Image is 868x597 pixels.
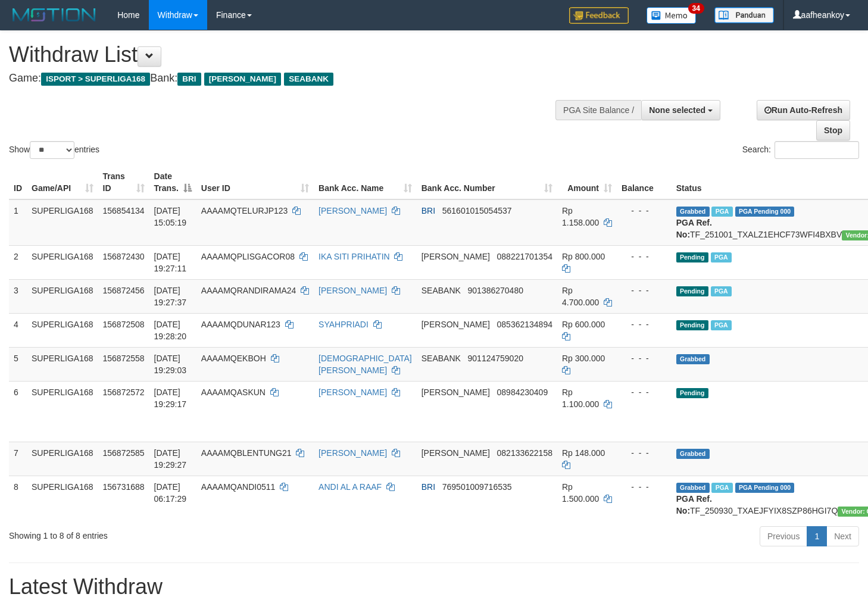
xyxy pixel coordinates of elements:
[562,252,605,261] span: Rp 800.000
[417,165,557,199] th: Bank Acc. Number: activate to sort column ascending
[562,320,605,329] span: Rp 600.000
[284,73,333,86] span: SEABANK
[27,476,98,521] td: SUPERLIGA168
[27,381,98,442] td: SUPERLIGA168
[688,3,704,14] span: 34
[468,286,523,295] span: Copy 901386270480 to clipboard
[319,482,382,492] a: ANDI AL A RAAF
[757,100,850,120] a: Run Auto-Refresh
[421,354,461,363] span: SEABANK
[9,347,27,381] td: 5
[676,320,708,330] span: Pending
[9,199,27,246] td: 1
[676,218,712,239] b: PGA Ref. No:
[27,245,98,279] td: SUPERLIGA168
[676,207,710,217] span: Grabbed
[562,206,599,227] span: Rp 1.158.000
[676,286,708,296] span: Pending
[103,320,145,329] span: 156872508
[442,206,512,215] span: Copy 561601015054537 to clipboard
[319,354,412,375] a: [DEMOGRAPHIC_DATA][PERSON_NAME]
[319,252,390,261] a: IKA SITI PRIHATIN
[497,387,548,397] span: Copy 08984230409 to clipboard
[103,448,145,458] span: 156872585
[27,313,98,347] td: SUPERLIGA168
[497,252,552,261] span: Copy 088221701354 to clipboard
[314,165,417,199] th: Bank Acc. Name: activate to sort column ascending
[676,449,710,459] span: Grabbed
[9,279,27,313] td: 3
[319,286,387,295] a: [PERSON_NAME]
[711,207,732,217] span: Marked by aafsengchandara
[421,206,435,215] span: BRI
[468,354,523,363] span: Copy 901124759020 to clipboard
[641,100,720,120] button: None selected
[9,73,567,85] h4: Game: Bank:
[676,252,708,262] span: Pending
[555,100,641,120] div: PGA Site Balance /
[201,387,266,397] span: AAAAMQASKUN
[103,482,145,492] span: 156731688
[562,387,599,409] span: Rp 1.100.000
[201,320,280,329] span: AAAAMQDUNAR123
[201,482,276,492] span: AAAAMQANDI0511
[196,165,314,199] th: User ID: activate to sort column ascending
[154,252,187,273] span: [DATE] 19:27:11
[816,120,850,140] a: Stop
[154,206,187,227] span: [DATE] 15:05:19
[154,286,187,307] span: [DATE] 19:27:37
[319,320,369,329] a: SYAHPRIADI
[497,448,552,458] span: Copy 082133622158 to clipboard
[711,483,732,493] span: Marked by aafromsomean
[9,525,353,542] div: Showing 1 to 8 of 8 entries
[9,245,27,279] td: 2
[421,448,490,458] span: [PERSON_NAME]
[9,141,99,159] label: Show entries
[562,286,599,307] span: Rp 4.700.000
[319,206,387,215] a: [PERSON_NAME]
[421,387,490,397] span: [PERSON_NAME]
[676,388,708,398] span: Pending
[622,447,667,459] div: - - -
[711,252,732,262] span: Marked by aafheankoy
[421,482,435,492] span: BRI
[319,448,387,458] a: [PERSON_NAME]
[622,386,667,398] div: - - -
[826,526,859,546] a: Next
[27,347,98,381] td: SUPERLIGA168
[735,207,795,217] span: PGA Pending
[9,43,567,67] h1: Withdraw List
[649,105,705,115] span: None selected
[569,7,629,24] img: Feedback.jpg
[562,482,599,504] span: Rp 1.500.000
[647,7,697,24] img: Button%20Memo.svg
[562,448,605,458] span: Rp 148.000
[27,165,98,199] th: Game/API: activate to sort column ascending
[421,320,490,329] span: [PERSON_NAME]
[103,354,145,363] span: 156872558
[735,483,795,493] span: PGA Pending
[154,320,187,341] span: [DATE] 19:28:20
[154,448,187,470] span: [DATE] 19:29:27
[617,165,672,199] th: Balance
[204,73,281,86] span: [PERSON_NAME]
[103,206,145,215] span: 156854134
[177,73,201,86] span: BRI
[98,165,149,199] th: Trans ID: activate to sort column ascending
[622,205,667,217] div: - - -
[676,483,710,493] span: Grabbed
[9,313,27,347] td: 4
[9,442,27,476] td: 7
[201,252,295,261] span: AAAAMQPLISGACOR08
[154,482,187,504] span: [DATE] 06:17:29
[41,73,150,86] span: ISPORT > SUPERLIGA168
[622,285,667,296] div: - - -
[742,141,859,159] label: Search:
[319,387,387,397] a: [PERSON_NAME]
[201,286,296,295] span: AAAAMQRANDIRAMA24
[562,354,605,363] span: Rp 300.000
[201,448,292,458] span: AAAAMQBLENTUNG21
[30,141,74,159] select: Showentries
[622,352,667,364] div: - - -
[775,141,859,159] input: Search:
